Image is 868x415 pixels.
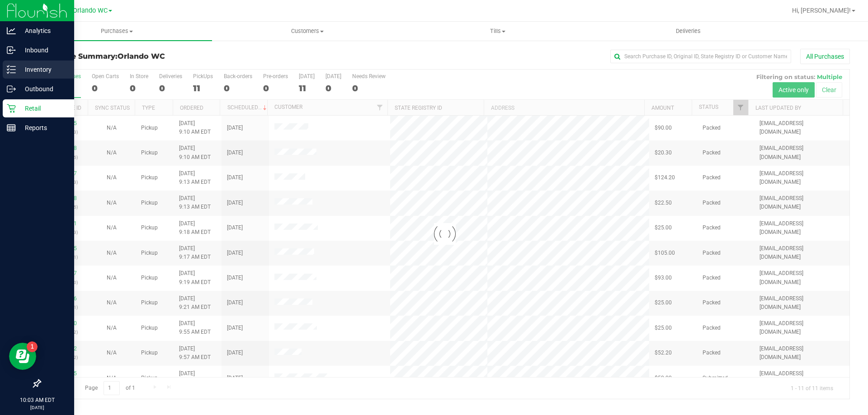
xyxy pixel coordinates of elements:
p: Analytics [16,25,70,36]
inline-svg: Inbound [7,46,16,55]
inline-svg: Retail [7,104,16,113]
p: Reports [16,122,70,133]
span: Customers [212,27,402,35]
span: Orlando WC [118,52,165,61]
span: Purchases [22,27,212,35]
inline-svg: Analytics [7,26,16,35]
h3: Purchase Summary: [40,52,310,61]
p: Inbound [16,45,70,56]
iframe: Resource center unread badge [27,341,38,352]
span: Orlando WC [73,7,108,14]
p: 10:03 AM EDT [4,396,70,404]
inline-svg: Reports [7,123,16,132]
a: Tills [402,22,593,41]
inline-svg: Outbound [7,84,16,93]
input: Search Purchase ID, Original ID, State Registry ID or Customer Name... [610,50,791,63]
a: Customers [212,22,402,41]
button: All Purchases [800,49,850,64]
p: Inventory [16,64,70,75]
a: Purchases [22,22,212,41]
a: Deliveries [593,22,783,41]
iframe: Resource center [9,343,36,370]
span: Tills [403,27,592,35]
span: Deliveries [664,27,713,35]
p: Outbound [16,84,70,94]
p: Retail [16,103,70,114]
p: [DATE] [4,404,70,411]
inline-svg: Inventory [7,65,16,74]
span: Hi, [PERSON_NAME]! [792,7,851,14]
